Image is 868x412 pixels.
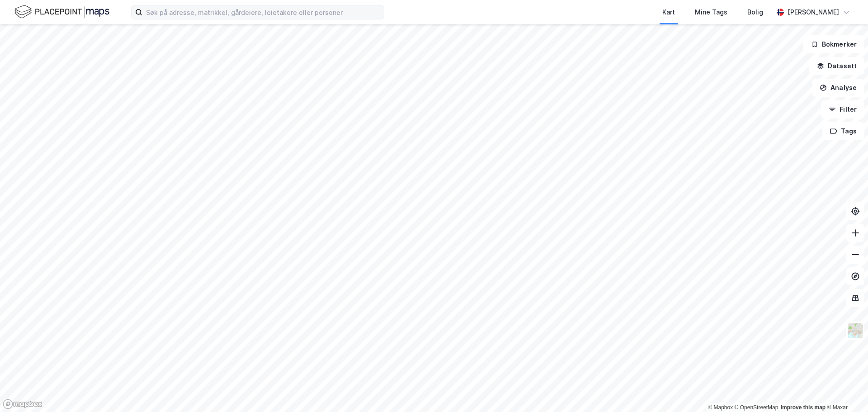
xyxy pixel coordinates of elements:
div: Kontrollprogram for chat [823,369,868,412]
div: Bolig [747,7,763,18]
iframe: Chat Widget [823,369,868,412]
div: Mine Tags [695,7,727,18]
div: Kart [662,7,675,18]
img: logo.f888ab2527a4732fd821a326f86c7f29.svg [14,4,109,20]
div: [PERSON_NAME] [788,7,839,18]
input: Søk på adresse, matrikkel, gårdeiere, leietakere eller personer [142,5,384,19]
